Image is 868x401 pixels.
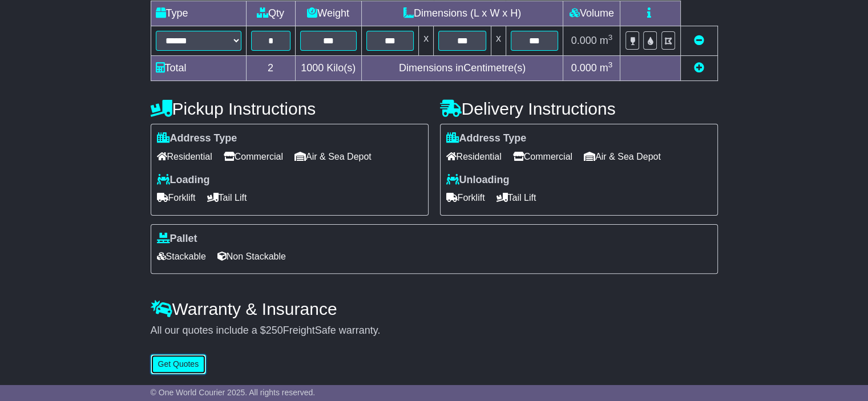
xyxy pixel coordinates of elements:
[157,189,196,206] span: Forklift
[584,148,661,165] span: Air & Sea Depot
[491,26,506,56] td: x
[151,56,246,81] td: Total
[446,189,485,206] span: Forklift
[151,1,246,26] td: Type
[157,233,197,245] label: Pallet
[419,26,434,56] td: x
[217,248,286,265] span: Non Stackable
[266,325,283,336] span: 250
[694,35,704,46] a: Remove this item
[157,248,206,265] span: Stackable
[571,62,597,74] span: 0.000
[361,56,563,81] td: Dimensions in Centimetre(s)
[224,148,283,165] span: Commercial
[440,99,718,118] h4: Delivery Instructions
[151,388,316,397] span: © One World Courier 2025. All rights reserved.
[608,33,613,42] sup: 3
[207,189,247,206] span: Tail Lift
[513,148,572,165] span: Commercial
[151,354,207,374] button: Get Quotes
[295,1,361,26] td: Weight
[563,1,620,26] td: Volume
[246,1,295,26] td: Qty
[157,174,210,187] label: Loading
[361,1,563,26] td: Dimensions (L x W x H)
[151,325,718,337] div: All our quotes include a $ FreightSafe warranty.
[157,132,237,145] label: Address Type
[496,189,536,206] span: Tail Lift
[151,99,429,118] h4: Pickup Instructions
[571,35,597,46] span: 0.000
[295,56,361,81] td: Kilo(s)
[608,60,613,69] sup: 3
[600,62,613,74] span: m
[151,299,718,318] h4: Warranty & Insurance
[157,148,212,165] span: Residential
[246,56,295,81] td: 2
[446,132,527,145] label: Address Type
[694,62,704,74] a: Add new item
[600,35,613,46] span: m
[301,62,324,74] span: 1000
[446,148,502,165] span: Residential
[294,148,372,165] span: Air & Sea Depot
[446,174,510,187] label: Unloading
